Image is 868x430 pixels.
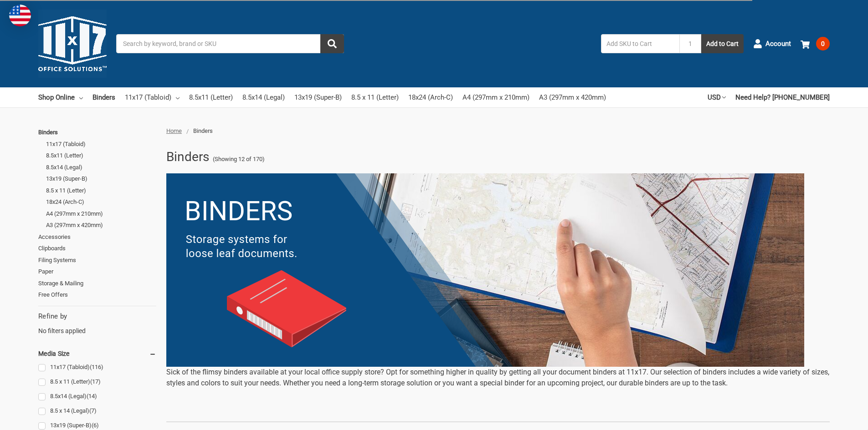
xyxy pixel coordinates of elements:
[38,266,156,278] a: Paper
[351,87,399,107] a: 8.5 x 11 (Letter)
[601,34,679,53] input: Add SKU to Cart
[46,162,156,173] a: 8.5x14 (Legal)
[38,10,107,78] img: 11x17.com
[46,208,156,220] a: A4 (297mm x 210mm)
[166,173,804,367] img: binders-2-.png
[125,87,180,107] a: 11x17 (Tabloid)
[166,145,210,169] h1: Binders
[38,361,156,374] a: 11x17 (Tabloid)
[294,87,342,107] a: 13x19 (Super-B)
[166,127,182,134] a: Home
[735,87,830,107] a: Need Help? [PHONE_NUMBER]
[753,32,791,56] a: Account
[38,289,156,301] a: Free Offers
[193,127,213,134] span: Binders
[38,311,156,322] h5: Refine by
[46,219,156,231] a: A3 (297mm x 420mm)
[89,407,97,414] span: (7)
[46,173,156,185] a: 13x19 (Super-B)
[9,5,31,26] img: duty and tax information for United States
[90,364,103,370] span: (116)
[166,368,829,387] span: Sick of the flimsy binders available at your local office supply store? Opt for something higher ...
[213,155,265,164] span: (Showing 12 of 170)
[38,278,156,289] a: Storage & Mailing
[38,231,156,243] a: Accessories
[92,87,115,107] a: Binders
[38,87,83,107] a: Shop Online
[46,185,156,197] a: 8.5 x 11 (Letter)
[765,39,791,49] span: Account
[116,34,344,53] input: Search by keyword, brand or SKU
[701,34,744,53] button: Add to Cart
[816,37,830,51] span: 0
[38,376,156,388] a: 8.5 x 11 (Letter)
[38,405,156,417] a: 8.5 x 14 (Legal)
[38,390,156,403] a: 8.5x14 (Legal)
[242,87,285,107] a: 8.5x14 (Legal)
[38,311,156,336] div: No filters applied
[46,150,156,162] a: 8.5x11 (Letter)
[189,87,233,107] a: 8.5x11 (Letter)
[87,393,97,400] span: (14)
[462,87,529,107] a: A4 (297mm x 210mm)
[92,422,99,429] span: (6)
[38,243,156,254] a: Clipboards
[38,126,156,138] a: Binders
[408,87,453,107] a: 18x24 (Arch-C)
[46,196,156,208] a: 18x24 (Arch-C)
[708,87,726,107] a: USD
[90,378,101,385] span: (17)
[38,348,156,359] h5: Media Size
[46,138,156,150] a: 11x17 (Tabloid)
[801,32,830,56] a: 0
[539,87,606,107] a: A3 (297mm x 420mm)
[38,254,156,266] a: Filing Systems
